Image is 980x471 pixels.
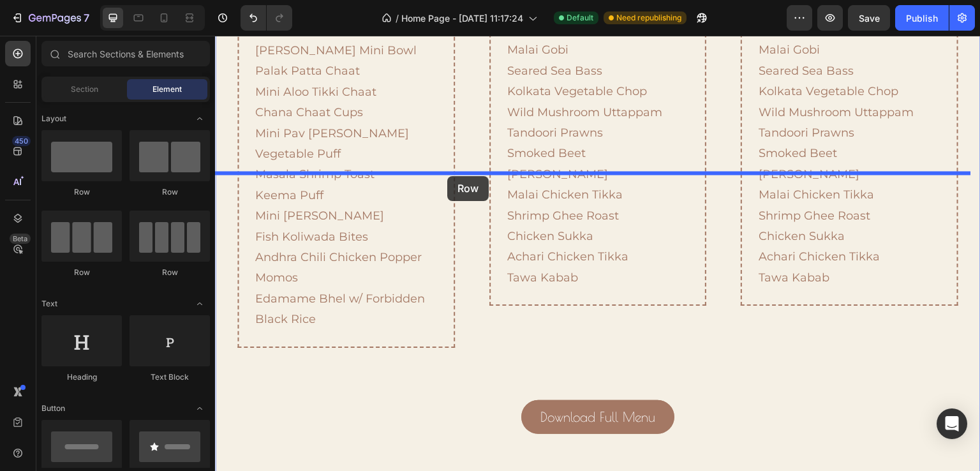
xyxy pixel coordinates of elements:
span: Text [41,298,57,310]
button: Publish [895,5,949,31]
span: Toggle open [189,294,210,314]
div: Heading [41,371,122,383]
input: Search Sections & Elements [41,41,210,66]
div: Beta [10,234,31,244]
div: Row [130,267,210,278]
span: Default [567,12,593,24]
div: Row [130,186,210,198]
span: Section [71,84,98,95]
div: Row [41,267,122,278]
span: Toggle open [189,108,210,129]
span: Save [859,13,880,24]
button: 7 [5,5,95,31]
div: Undo/Redo [241,5,292,31]
div: Publish [906,11,938,25]
div: 450 [12,136,31,146]
span: Need republishing [616,12,681,24]
span: Layout [41,113,66,124]
span: / [396,11,399,25]
span: Element [152,84,182,95]
div: Text Block [130,371,210,383]
button: Save [848,5,890,31]
span: Toggle open [189,398,210,419]
p: 7 [84,10,89,26]
span: Home Page - [DATE] 11:17:24 [401,11,523,25]
span: Button [41,403,65,414]
div: Row [41,186,122,198]
iframe: To enrich screen reader interactions, please activate Accessibility in Grammarly extension settings [215,36,980,471]
div: Open Intercom Messenger [937,408,967,439]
